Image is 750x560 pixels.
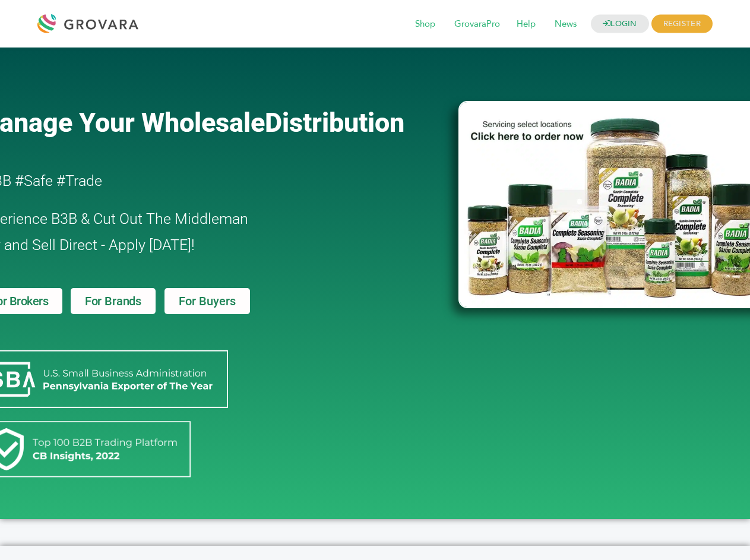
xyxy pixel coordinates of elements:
span: For Buyers [179,295,236,307]
span: Shop [407,13,444,36]
span: For Brands [85,295,141,307]
a: GrovaraPro [446,18,508,31]
span: Help [508,13,544,36]
a: For Brands [71,288,156,314]
a: Help [508,18,544,31]
span: News [546,13,585,36]
span: GrovaraPro [446,13,508,36]
span: Distribution [265,107,404,138]
a: News [546,18,585,31]
span: REGISTER [651,15,713,33]
a: Shop [407,18,444,31]
a: For Buyers [164,288,250,314]
a: LOGIN [591,15,649,33]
